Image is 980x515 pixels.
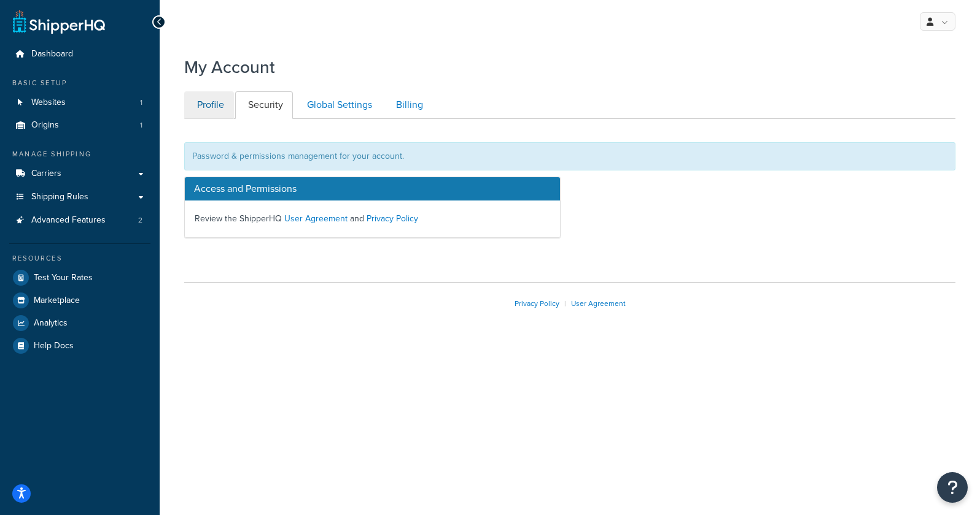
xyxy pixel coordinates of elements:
[9,78,150,88] div: Basic Setup
[235,91,293,119] a: Security
[9,253,150,264] div: Resources
[9,289,150,311] a: Marketplace
[31,192,88,202] span: Shipping Rules
[284,212,348,225] a: User Agreement
[138,215,142,226] span: 2
[294,91,382,119] a: Global Settings
[9,91,150,114] li: Websites
[31,169,61,179] span: Carriers
[9,335,150,357] a: Help Docs
[31,49,73,59] span: Dashboard
[564,298,566,309] span: |
[9,209,150,232] li: Advanced Features
[9,114,150,137] a: Origins 1
[9,186,150,208] a: Shipping Rules
[9,149,150,159] div: Manage Shipping
[34,318,68,329] span: Analytics
[9,267,150,289] a: Test Your Rates
[184,91,234,119] a: Profile
[34,341,74,351] span: Help Docs
[515,298,559,309] a: Privacy Policy
[195,210,550,227] p: Review the ShipperHQ and
[184,55,275,79] h1: My Account
[937,472,968,503] button: Open Resource Center
[31,120,59,131] span: Origins
[9,312,150,334] a: Analytics
[9,43,150,66] a: Dashboard
[9,91,150,114] a: Websites 1
[9,114,150,137] li: Origins
[367,212,418,225] a: Privacy Policy
[34,296,80,306] span: Marketplace
[31,215,106,226] span: Advanced Features
[185,177,560,200] h3: Access and Permissions
[383,91,433,119] a: Billing
[31,97,66,108] span: Websites
[34,273,93,283] span: Test Your Rates
[13,9,105,34] a: ShipperHQ Home
[9,209,150,232] a: Advanced Features 2
[571,298,626,309] a: User Agreement
[9,162,150,185] a: Carriers
[140,120,142,131] span: 1
[140,97,142,108] span: 1
[184,142,955,170] div: Password & permissions management for your account.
